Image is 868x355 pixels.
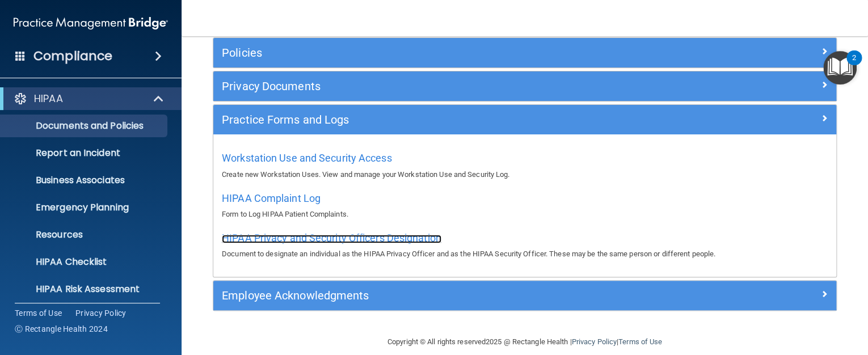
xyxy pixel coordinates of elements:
[14,92,165,105] a: HIPAA
[7,229,162,240] p: Resources
[222,155,392,163] a: Workstation Use and Security Access
[222,286,828,305] a: Employee Acknowledgments
[222,77,828,95] a: Privacy Documents
[75,307,127,319] a: Privacy Policy
[34,92,63,105] p: HIPAA
[7,256,162,268] p: HIPAA Checklist
[672,275,854,320] iframe: Drift Widget Chat Controller
[222,80,672,92] h5: Privacy Documents
[222,247,828,261] p: Document to designate an individual as the HIPAA Privacy Officer and as the HIPAA Security Office...
[33,48,112,64] h4: Compliance
[7,284,162,295] p: HIPAA Risk Assessment
[7,202,162,213] p: Emergency Planning
[222,111,828,129] a: Practice Forms and Logs
[618,337,662,346] a: Terms of Use
[222,235,441,243] a: HIPAA Privacy and Security Officers Designation
[7,147,162,159] p: Report an Incident
[222,232,441,244] span: HIPAA Privacy and Security Officers Designation
[7,175,162,186] p: Business Associates
[222,152,392,164] span: Workstation Use and Security Access
[823,51,857,84] button: Open Resource Center, 2 new notifications
[222,44,828,62] a: Policies
[852,58,856,73] div: 2
[14,12,168,35] img: PMB logo
[222,208,828,221] p: Form to Log HIPAA Patient Complaints.
[222,192,321,204] span: HIPAA Complaint Log
[571,337,616,346] a: Privacy Policy
[222,289,672,302] h5: Employee Acknowledgments
[15,323,108,335] span: Ⓒ Rectangle Health 2024
[15,307,62,319] a: Terms of Use
[7,120,162,132] p: Documents and Policies
[222,168,828,181] p: Create new Workstation Uses. View and manage your Workstation Use and Security Log.
[222,47,672,59] h5: Policies
[222,113,672,126] h5: Practice Forms and Logs
[222,195,321,204] a: HIPAA Complaint Log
